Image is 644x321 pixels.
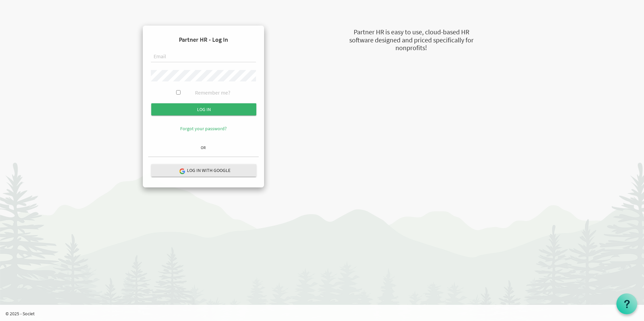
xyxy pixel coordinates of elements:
[179,168,185,174] img: google-logo.png
[148,31,259,48] h4: Partner HR - Log In
[315,43,507,53] div: nonprofits!
[315,35,507,45] div: software designed and priced specifically for
[151,51,256,63] input: Email
[148,145,259,150] h6: OR
[5,310,644,317] p: © 2025 - Societ
[315,27,507,37] div: Partner HR is easy to use, cloud-based HR
[151,103,256,115] input: Log in
[180,126,227,132] a: Forgot your password?
[195,89,230,97] label: Remember me?
[151,164,256,177] button: Log in with Google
